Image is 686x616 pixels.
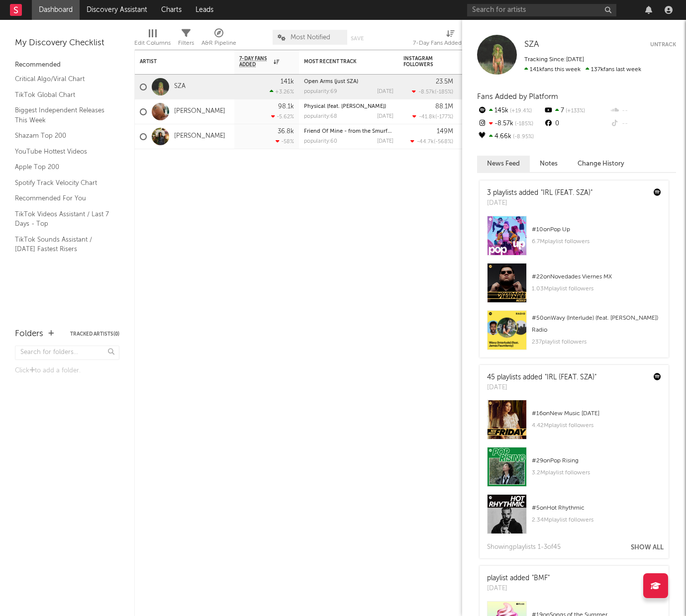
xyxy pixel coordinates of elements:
span: Fans Added by Platform [477,93,558,100]
a: [PERSON_NAME] [174,107,225,116]
div: Open Arms (just SZA) [304,79,393,85]
span: -8.95 % [511,134,534,140]
div: A&R Pipeline [201,25,236,54]
div: Friend Of Mine - from the Smurfs Movie Soundtrack [304,129,393,134]
div: 3.2M playlist followers [532,467,661,479]
div: A&R Pipeline [201,37,236,49]
div: [DATE] [487,383,596,393]
div: 145k [477,104,543,117]
span: -8.57k [418,89,435,95]
a: Physical (feat. [PERSON_NAME]) [304,104,386,109]
div: # 5 on Hot Rhythmic [532,502,661,514]
span: -41.8k [419,114,435,120]
div: 0 [543,117,609,130]
div: 4.42M playlist followers [532,420,661,432]
button: Untrack [650,40,676,50]
div: Most Recent Track [304,59,379,65]
span: +133 % [564,108,585,114]
a: "BMF" [532,575,550,582]
div: [DATE] [487,584,550,594]
button: Save [351,36,364,41]
div: -5.62 % [271,113,294,120]
a: TikTok Global Chart [15,89,109,100]
a: #16onNew Music [DATE]4.42Mplaylist followers [480,400,669,447]
div: Artist [140,59,214,65]
div: # 50 on Wavy (Interlude) (feat. [PERSON_NAME]) Radio [532,312,661,336]
div: ( ) [410,138,453,145]
span: Tracking Since: [DATE] [524,57,584,63]
a: Apple Top 200 [15,162,109,173]
button: Show All [631,544,664,551]
button: Notes [530,156,568,172]
span: -44.7k [417,139,434,145]
div: Filters [178,37,194,49]
div: Showing playlist s 1- 3 of 45 [487,541,561,553]
a: Biggest Independent Releases This Week [15,105,109,125]
div: 7-Day Fans Added (7-Day Fans Added) [413,25,488,54]
a: Friend Of Mine - from the Smurfs Movie Soundtrack [304,129,439,134]
div: 3 playlists added [487,188,592,198]
div: 45 playlists added [487,372,596,383]
div: 7 [543,104,609,117]
span: +19.4 % [508,108,532,114]
div: +3.26 % [270,88,294,95]
div: popularity: 60 [304,139,337,144]
div: Folders [15,328,43,340]
span: SZA [524,40,539,49]
a: Critical Algo/Viral Chart [15,74,109,85]
a: TikTok Sounds Assistant / [DATE] Fastest Risers [15,234,109,255]
div: 149M [437,128,453,135]
input: Search for folders... [15,346,119,360]
a: "IRL (FEAT. SZA)" [545,374,596,381]
div: ( ) [412,88,453,95]
div: [DATE] [487,198,592,208]
div: My Discovery Checklist [15,37,119,49]
a: Recommended For You [15,193,109,204]
div: 23.5M [436,79,453,85]
span: Most Notified [291,34,330,41]
button: Tracked Artists(0) [70,332,119,337]
span: 7-Day Fans Added [239,56,271,68]
div: 88.1M [435,103,453,110]
div: popularity: 68 [304,114,337,119]
a: Shazam Top 200 [15,130,109,141]
input: Search for artists [467,4,616,16]
div: # 22 on Novedades Viernes MX [532,271,661,283]
div: Filters [178,25,194,54]
div: -- [610,104,676,117]
div: Instagram Followers [403,56,438,68]
button: News Feed [477,156,530,172]
span: -177 % [437,114,452,120]
a: SZA [174,83,186,91]
div: 7-Day Fans Added (7-Day Fans Added) [413,37,488,49]
a: [PERSON_NAME] [174,132,225,141]
div: 2.34M playlist followers [532,514,661,526]
div: # 16 on New Music [DATE] [532,408,661,420]
div: Physical (feat. Troye Sivan) [304,104,393,109]
div: -58 % [276,138,294,145]
a: YouTube Hottest Videos [15,146,109,157]
a: #22onNovedades Viernes MX1.03Mplaylist followers [480,263,669,310]
div: 6.7M playlist followers [532,236,661,248]
a: #29onPop Rising3.2Mplaylist followers [480,447,669,494]
div: ( ) [412,113,453,120]
span: 137k fans last week [524,67,641,73]
span: 141k fans this week [524,67,581,73]
div: 98.1k [278,103,294,110]
div: Edit Columns [134,37,171,49]
div: 141k [281,79,294,85]
div: Edit Columns [134,25,171,54]
a: SZA [524,40,539,50]
a: #50onWavy (Interlude) (feat. [PERSON_NAME]) Radio237playlist followers [480,310,669,357]
div: # 10 on Pop Up [532,224,661,236]
div: # 29 on Pop Rising [532,455,661,467]
a: "IRL (FEAT. SZA)" [541,189,592,196]
a: Spotify Track Velocity Chart [15,177,109,188]
div: -8.57k [477,117,543,130]
div: [DATE] [377,139,393,144]
div: [DATE] [377,114,393,119]
a: #5onHot Rhythmic2.34Mplaylist followers [480,494,669,541]
span: -185 % [436,89,452,95]
div: 237 playlist followers [532,336,661,348]
div: popularity: 69 [304,89,337,94]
